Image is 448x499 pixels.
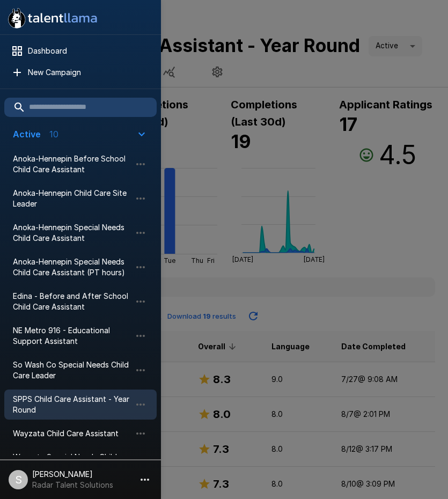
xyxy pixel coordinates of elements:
span: So Wash Co Special Needs Child Care Leader [13,359,131,381]
div: Edina - Before and After School Child Care Assistant [4,287,157,317]
div: Dashboard [4,41,157,61]
span: SPPS Child Care Assistant - Year Round [13,394,131,415]
div: Anoka-Hennepin Special Needs Child Care Assistant [4,218,157,248]
div: Anoka-Hennepin Before School Child Care Assistant [4,149,157,179]
span: Edina - Before and After School Child Care Assistant [13,291,131,312]
div: SPPS Child Care Assistant - Year Round [4,390,157,420]
span: Anoka-Hennepin Before School Child Care Assistant [13,153,131,175]
p: Active [13,128,41,141]
div: New Campaign [4,63,157,82]
span: Wayzata Child Care Assistant [13,428,131,439]
span: Dashboard [28,46,148,56]
span: New Campaign [28,67,148,78]
div: NE Metro 916 - Educational Support Assistant [4,321,157,351]
div: Anoka-Hennepin Special Needs Child Care Assistant (PT hours) [4,252,157,282]
p: 10 [49,128,58,141]
div: So Wash Co Special Needs Child Care Leader [4,355,157,385]
div: Wayzata Child Care Assistant [4,424,157,443]
p: [PERSON_NAME] [32,469,113,480]
button: Active10 [4,121,157,147]
div: Wayzata Special Needs Child Care Assistant [4,447,157,478]
span: Wayzata Special Needs Child Care Assistant [13,452,131,473]
span: Anoka-Hennepin Special Needs Child Care Assistant (PT hours) [13,256,131,278]
span: NE Metro 916 - Educational Support Assistant [13,325,131,347]
div: S [9,470,28,489]
span: Anoka-Hennepin Child Care Site Leader [13,188,131,209]
div: Anoka-Hennepin Child Care Site Leader [4,184,157,214]
p: Radar Talent Solutions [32,480,113,490]
span: Anoka-Hennepin Special Needs Child Care Assistant [13,222,131,244]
